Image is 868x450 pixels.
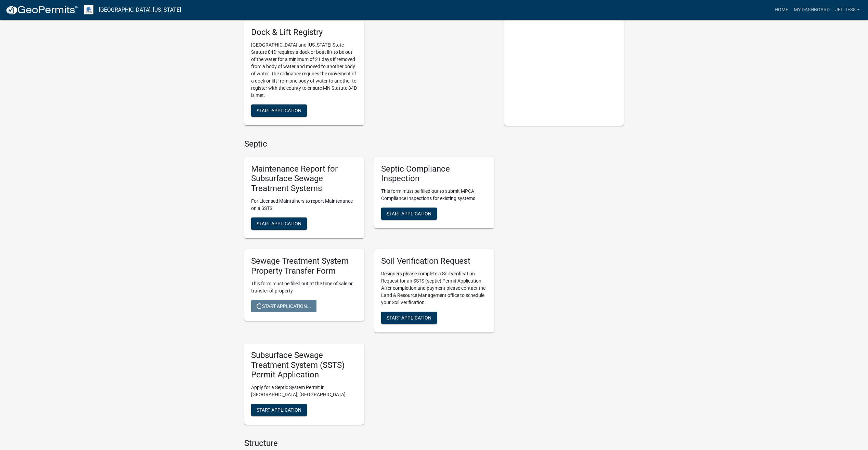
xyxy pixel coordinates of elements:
[251,384,357,398] p: Apply for a Septic System Permit in [GEOGRAPHIC_DATA], [GEOGRAPHIC_DATA]
[387,211,431,216] span: Start Application
[244,438,494,448] h4: Structure
[381,208,437,220] button: Start Application
[381,164,487,184] h5: Septic Compliance Inspection
[251,41,357,99] p: [GEOGRAPHIC_DATA] and [US_STATE] State Statute 84D requires a dock or boat lift to be out of the ...
[381,188,487,202] p: This form must be filled out to submit MPCA Compliance Inspections for existing systems
[381,270,487,306] p: Designers please complete a Soil Verification Request for an SSTS (septic) Permit Application. Af...
[99,4,181,16] a: [GEOGRAPHIC_DATA], [US_STATE]
[251,404,307,416] button: Start Application
[832,3,863,16] a: jellie38
[257,221,301,226] span: Start Application
[257,303,311,309] span: Start Application...
[387,315,431,320] span: Start Application
[772,3,791,16] a: Home
[257,407,301,413] span: Start Application
[84,5,93,14] img: Otter Tail County, Minnesota
[791,3,832,16] a: My Dashboard
[381,312,437,324] button: Start Application
[381,256,487,266] h5: Soil Verification Request
[251,217,307,230] button: Start Application
[251,164,357,193] h5: Maintenance Report for Subsurface Sewage Treatment Systems
[251,27,357,37] h5: Dock & Lift Registry
[244,139,494,149] h4: Septic
[251,198,357,212] p: For Licensed Maintainers to report Maintenance on a SSTS
[251,256,357,276] h5: Sewage Treatment System Property Transfer Form
[257,108,301,113] span: Start Application
[251,350,357,380] h5: Subsurface Sewage Treatment System (SSTS) Permit Application
[251,280,357,295] p: This form must be filled out at the time of sale or transfer of property
[251,300,316,312] button: Start Application...
[251,104,307,117] button: Start Application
